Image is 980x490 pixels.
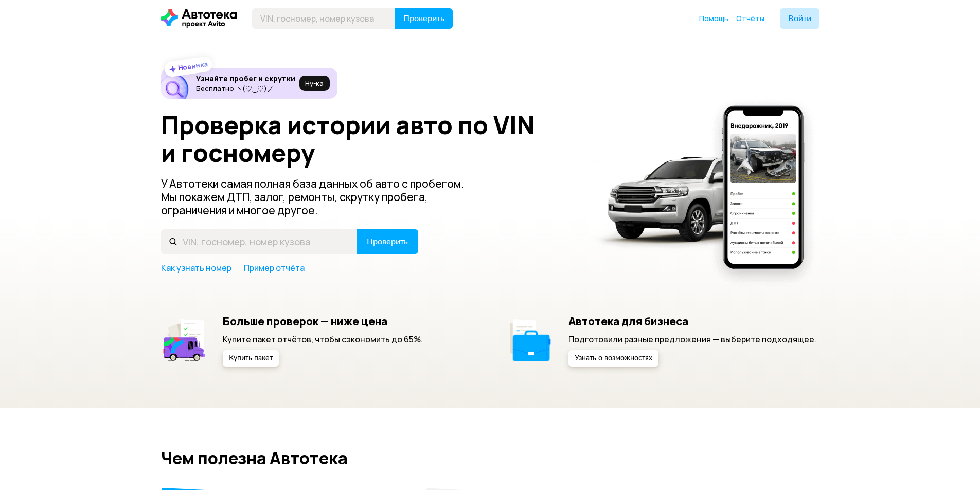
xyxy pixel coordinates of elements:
[403,14,444,23] span: Проверить
[196,74,295,83] h6: Узнайте пробег и скрутки
[395,8,453,29] button: Проверить
[223,350,279,367] button: Купить пакет
[568,334,816,345] p: Подготовили разные предложения — выберите подходящее.
[161,262,231,274] a: Как узнать номер
[161,177,481,217] p: У Автотеки самая полная база данных об авто с пробегом. Мы покажем ДТП, залог, ремонты, скрутку п...
[252,8,396,29] input: VIN, госномер, номер кузова
[161,449,819,467] h2: Чем полезна Автотека
[223,315,423,328] h5: Больше проверок — ниже цена
[367,238,408,246] span: Проверить
[229,355,273,362] span: Купить пакет
[788,14,811,23] span: Войти
[305,79,324,87] span: Ну‑ка
[357,229,418,254] button: Проверить
[568,315,816,328] h5: Автотека для бизнеса
[699,13,728,24] a: Помощь
[575,355,652,362] span: Узнать о возможностях
[244,262,305,274] a: Пример отчёта
[568,350,658,367] button: Узнать о возможностях
[161,111,579,167] h1: Проверка истории авто по VIN и госномеру
[161,229,357,254] input: VIN, госномер, номер кузова
[223,334,423,345] p: Купите пакет отчётов, чтобы сэкономить до 65%.
[780,8,819,29] button: Войти
[177,59,208,72] strong: Новинка
[736,13,764,24] a: Отчёты
[196,84,295,93] p: Бесплатно ヽ(♡‿♡)ノ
